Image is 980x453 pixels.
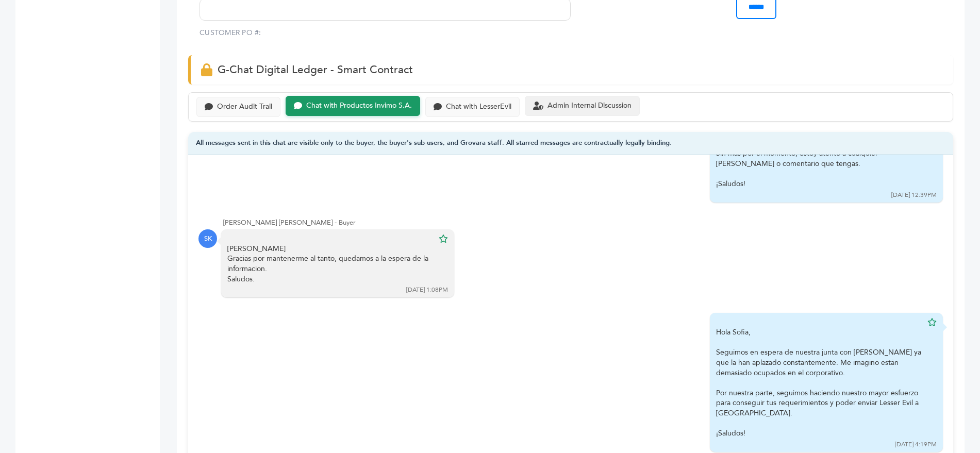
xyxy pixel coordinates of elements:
[895,440,937,449] div: [DATE] 4:19PM
[716,327,922,439] div: Hola Sofia,
[223,218,943,227] div: [PERSON_NAME] [PERSON_NAME] - Buyer
[716,148,922,169] div: Sin más por el momento, estoy atento a cualquier [PERSON_NAME] o comentario que tengas.
[446,103,511,111] div: Chat with LesserEvil
[198,229,217,248] div: SK
[218,62,413,77] span: G-Chat Digital Ledger - Smart Contract
[227,254,434,274] div: Gracias por mantenerme al tanto, quedamos a la espera de la informacion.
[306,102,412,110] div: Chat with Productos Invimo S.A.
[716,388,922,418] div: Por nuestra parte, seguimos haciendo nuestro mayor esfuerzo para conseguir tus requerimientos y p...
[406,286,448,294] div: [DATE] 1:08PM
[227,244,434,284] div: [PERSON_NAME]
[217,103,272,111] div: Order Audit Trail
[188,132,953,155] div: All messages sent in this chat are visible only to the buyer, the buyer's sub-users, and Grovara ...
[200,28,261,38] label: CUSTOMER PO #:
[227,274,434,284] div: Saludos.
[716,428,922,439] div: ¡Saludos!
[891,191,937,199] div: [DATE] 12:39PM
[547,102,632,110] div: Admin Internal Discussion
[716,347,922,378] div: Seguimos en espera de nuestra junta con [PERSON_NAME] ya que la han aplazado constantemente. Me i...
[716,179,922,189] div: ¡Saludos!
